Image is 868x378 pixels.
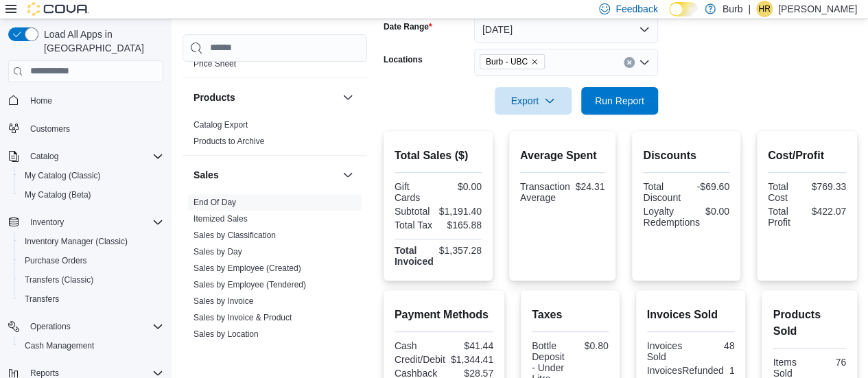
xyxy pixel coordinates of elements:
[395,147,482,164] h2: Total Sales ($)
[705,206,729,217] div: $0.00
[30,123,70,134] span: Customers
[19,187,163,203] span: My Catalog (Beta)
[30,95,52,106] span: Home
[193,214,248,224] a: Itemized Sales
[193,279,306,290] span: Sales by Employee (Tendered)
[19,338,163,354] span: Cash Management
[193,230,276,241] span: Sales by Classification
[14,185,169,204] button: My Catalog (Beta)
[639,57,650,68] button: Open list of options
[25,340,94,351] span: Cash Management
[25,148,163,165] span: Catalog
[19,187,97,203] a: My Catalog (Beta)
[19,233,133,250] a: Inventory Manager (Classic)
[451,354,493,365] div: $1,344.41
[193,313,292,322] a: Sales by Invoice & Product
[395,245,434,267] strong: Total Invoiced
[758,1,770,17] span: HR
[193,168,219,182] h3: Sales
[25,318,163,335] span: Operations
[474,16,658,43] button: [DATE]
[183,117,367,155] div: Products
[768,147,846,164] h2: Cost/Profit
[193,345,290,356] span: Sales by Location per Day
[193,137,264,146] a: Products to Archive
[193,312,292,323] span: Sales by Invoice & Product
[384,54,423,65] label: Locations
[193,197,236,208] span: End Of Day
[25,148,64,165] button: Catalog
[693,340,734,351] div: 48
[647,307,735,323] h2: Invoices Sold
[503,87,563,115] span: Export
[14,232,169,251] button: Inventory Manager (Classic)
[25,121,75,137] a: Customers
[19,233,163,250] span: Inventory Manager (Classic)
[25,189,91,200] span: My Catalog (Beta)
[3,91,169,110] button: Home
[812,357,846,368] div: 76
[19,167,106,184] a: My Catalog (Classic)
[193,136,264,147] span: Products to Archive
[447,340,493,351] div: $41.44
[520,147,605,164] h2: Average Spent
[14,290,169,309] button: Transfers
[19,167,163,184] span: My Catalog (Classic)
[19,272,163,288] span: Transfers (Classic)
[384,21,432,32] label: Date Range
[756,1,773,17] div: Harsha Ramasamy
[25,318,76,335] button: Operations
[193,263,301,274] span: Sales by Employee (Created)
[14,251,169,270] button: Purchase Orders
[19,291,64,307] a: Transfers
[395,181,436,203] div: Gift Cards
[441,181,482,192] div: $0.00
[647,365,724,376] div: InvoicesRefunded
[647,340,688,362] div: Invoices Sold
[183,56,367,78] div: Pricing
[25,236,128,247] span: Inventory Manager (Classic)
[3,147,169,166] button: Catalog
[193,120,248,130] a: Catalog Export
[193,91,235,104] h3: Products
[729,365,735,376] div: 1
[395,340,441,351] div: Cash
[30,151,58,162] span: Catalog
[193,280,306,290] a: Sales by Employee (Tendered)
[25,120,163,137] span: Customers
[19,291,163,307] span: Transfers
[723,1,743,17] p: Burb
[25,255,87,266] span: Purchase Orders
[395,206,434,217] div: Subtotal
[14,336,169,355] button: Cash Management
[439,206,482,217] div: $1,191.40
[25,214,69,231] button: Inventory
[193,263,301,273] a: Sales by Employee (Created)
[193,119,248,130] span: Catalog Export
[532,307,609,323] h2: Taxes
[25,294,59,305] span: Transfers
[810,181,846,192] div: $769.33
[768,181,804,203] div: Total Cost
[19,252,163,269] span: Purchase Orders
[643,206,700,228] div: Loyalty Redemptions
[495,87,572,115] button: Export
[530,58,539,66] button: Remove Burb - UBC from selection in this group
[395,220,436,231] div: Total Tax
[193,168,337,182] button: Sales
[624,57,635,68] button: Clear input
[14,270,169,290] button: Transfers (Classic)
[38,27,163,55] span: Load All Apps in [GEOGRAPHIC_DATA]
[193,59,236,69] a: Price Sheet
[193,296,253,306] a: Sales by Invoice
[643,181,683,203] div: Total Discount
[810,206,846,217] div: $422.07
[643,147,729,164] h2: Discounts
[573,340,609,351] div: $0.80
[3,317,169,336] button: Operations
[439,245,482,256] div: $1,357.28
[595,94,644,108] span: Run Report
[340,167,356,183] button: Sales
